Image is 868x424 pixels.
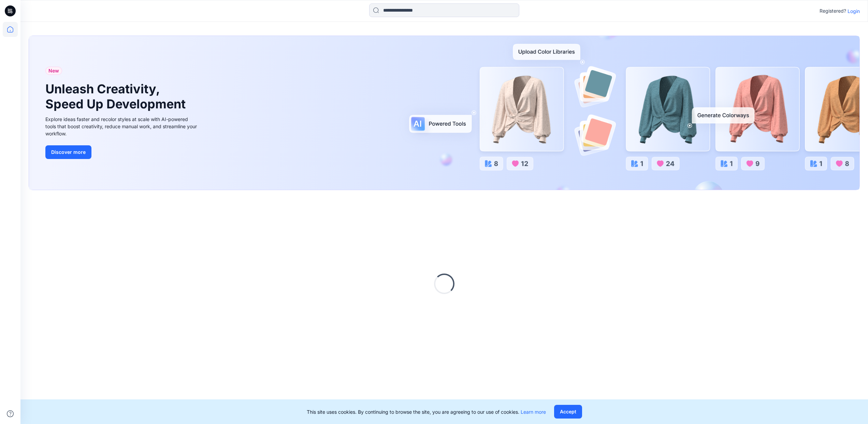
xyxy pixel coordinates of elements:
[521,409,546,415] a: Learn more
[307,408,546,415] p: This site uses cookies. By continuing to browse the site, you are agreeing to our use of cookies.
[45,145,91,159] button: Discover more
[820,7,846,15] p: Registered?
[45,82,189,111] h1: Unleash Creativity, Speed Up Development
[848,8,860,15] p: Login
[48,67,59,75] span: New
[554,405,582,419] button: Accept
[45,145,199,159] a: Discover more
[45,116,199,137] div: Explore ideas faster and recolor styles at scale with AI-powered tools that boost creativity, red...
